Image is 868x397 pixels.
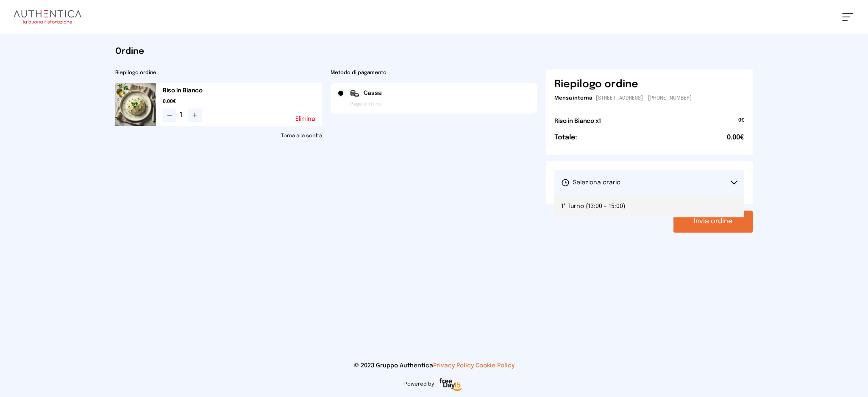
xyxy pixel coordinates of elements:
[561,202,625,211] span: 1° Turno (13:00 - 15:00)
[14,361,854,370] p: © 2023 Gruppo Authentica
[554,170,744,195] button: Seleziona orario
[673,211,753,233] button: Invia ordine
[561,178,620,187] span: Seleziona orario
[437,377,464,394] img: logo-freeday.3e08031.png
[433,363,474,369] a: Privacy Policy
[476,363,515,369] a: Cookie Policy
[404,381,434,388] span: Powered by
